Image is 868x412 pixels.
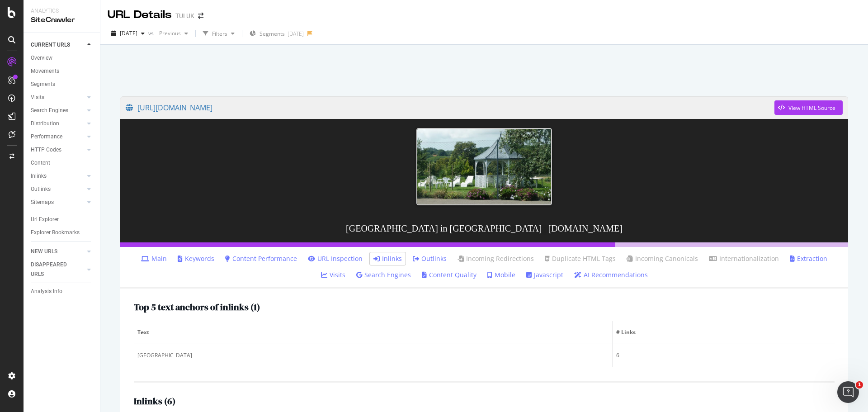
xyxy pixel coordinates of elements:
h2: Top 5 text anchors of inlinks ( 1 ) [134,302,260,312]
div: TUI UK [175,11,194,20]
a: Content Performance [225,254,297,263]
a: URL Inspection [308,254,363,263]
a: Extraction [790,254,827,263]
a: Outlinks [31,185,85,194]
div: [DATE] [288,30,304,38]
a: DISAPPEARED URLS [31,260,85,279]
div: NEW URLS [31,247,57,256]
div: [GEOGRAPHIC_DATA] [137,351,609,360]
div: SiteCrawler [31,15,93,25]
a: Inlinks [31,171,85,181]
span: # Links [616,328,829,336]
div: Search Engines [31,106,68,115]
a: Incoming Canonicals [627,254,698,263]
div: HTTP Codes [31,145,61,155]
a: Visits [321,270,345,279]
button: [DATE] [108,26,148,41]
button: Segments[DATE] [246,26,307,41]
div: Movements [31,66,59,76]
a: Analysis Info [31,287,94,296]
a: Outlinks [413,254,447,263]
a: [URL][DOMAIN_NAME] [126,96,774,119]
button: View HTML Source [774,100,843,115]
a: Overview [31,53,94,63]
a: CURRENT URLS [31,40,85,50]
div: Segments [31,80,55,89]
a: Visits [31,93,85,102]
a: Performance [31,132,85,142]
div: Analysis Info [31,287,62,296]
button: Previous [156,26,192,41]
div: Outlinks [31,185,51,194]
a: Search Engines [356,270,411,279]
a: Incoming Redirections [458,254,534,263]
div: arrow-right-arrow-left [198,13,203,19]
h3: [GEOGRAPHIC_DATA] in [GEOGRAPHIC_DATA] | [DOMAIN_NAME] [120,214,848,242]
a: Search Engines [31,106,85,115]
span: 1 [856,381,863,388]
div: Content [31,158,50,168]
div: Distribution [31,119,59,128]
span: 2025 Aug. 9th [120,29,137,37]
a: Mobile [487,270,515,279]
iframe: Intercom live chat [837,381,859,403]
span: vs [148,29,156,37]
div: DISAPPEARED URLS [31,260,76,279]
a: Url Explorer [31,215,94,224]
a: Keywords [178,254,214,263]
a: Main [141,254,167,263]
h2: Inlinks ( 6 ) [134,396,175,406]
div: CURRENT URLS [31,40,70,50]
div: 6 [616,351,831,360]
a: Content [31,158,94,168]
div: Overview [31,53,52,63]
a: Sitemaps [31,198,85,207]
div: Performance [31,132,62,142]
a: Segments [31,80,94,89]
a: Explorer Bookmarks [31,228,94,237]
img: Beachcombers Hotel in Jersey | TUI.co.uk [416,128,552,205]
a: Movements [31,66,94,76]
div: URL Details [108,7,172,23]
a: Inlinks [373,254,402,263]
a: Internationalization [709,254,779,263]
a: Content Quality [422,270,476,279]
a: HTTP Codes [31,145,85,155]
a: Duplicate HTML Tags [545,254,616,263]
a: Javascript [526,270,563,279]
div: Filters [212,30,227,38]
div: Sitemaps [31,198,54,207]
span: Text [137,328,606,336]
a: NEW URLS [31,247,85,256]
div: Analytics [31,7,93,15]
div: Explorer Bookmarks [31,228,80,237]
button: Filters [199,26,238,41]
span: Segments [259,30,285,38]
a: AI Recommendations [574,270,648,279]
span: Previous [156,29,181,37]
div: Url Explorer [31,215,59,224]
div: Inlinks [31,171,47,181]
div: View HTML Source [788,104,835,112]
a: Distribution [31,119,85,128]
div: Visits [31,93,44,102]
